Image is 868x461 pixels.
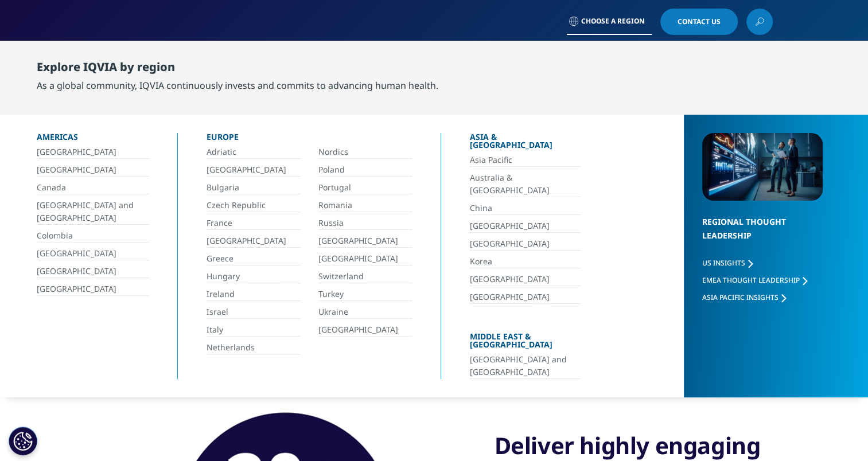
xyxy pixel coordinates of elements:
[37,163,149,177] a: [GEOGRAPHIC_DATA]
[207,341,300,354] a: Netherlands
[207,199,300,212] a: Czech Republic
[207,217,300,230] a: France
[702,215,823,257] div: Regional Thought Leadership
[318,323,412,337] a: [GEOGRAPHIC_DATA]
[207,146,300,159] a: Adriatic
[192,40,773,94] nav: Primary
[37,146,149,159] a: [GEOGRAPHIC_DATA]
[702,258,753,268] a: US Insights
[207,133,412,146] div: Europe
[207,252,300,265] a: Greece
[702,275,800,285] span: EMEA Thought Leadership
[470,220,580,233] a: [GEOGRAPHIC_DATA]
[9,427,37,455] button: Cookie 設定
[37,60,438,79] div: Explore IQVIA by region
[702,292,786,302] a: Asia Pacific Insights
[318,199,412,212] a: Romania
[470,237,580,251] a: [GEOGRAPHIC_DATA]
[318,181,412,194] a: Portugal
[37,133,149,146] div: Americas
[37,283,149,296] a: [GEOGRAPHIC_DATA]
[207,235,300,248] a: [GEOGRAPHIC_DATA]
[470,353,580,379] a: [GEOGRAPHIC_DATA] and [GEOGRAPHIC_DATA]
[37,247,149,260] a: [GEOGRAPHIC_DATA]
[470,133,580,154] div: Asia & [GEOGRAPHIC_DATA]
[318,146,412,159] a: Nordics
[470,154,580,167] a: Asia Pacific
[470,171,580,197] a: Australia & [GEOGRAPHIC_DATA]
[207,163,300,177] a: [GEOGRAPHIC_DATA]
[318,270,412,283] a: Switzerland
[207,288,300,301] a: Ireland
[470,273,580,286] a: [GEOGRAPHIC_DATA]
[470,202,580,215] a: China
[207,323,300,337] a: Italy
[207,306,300,319] a: Israel
[37,265,149,278] a: [GEOGRAPHIC_DATA]
[37,79,438,92] div: As a global community, IQVIA continuously invests and commits to advancing human health.
[470,333,580,353] div: Middle East & [GEOGRAPHIC_DATA]
[318,235,412,248] a: [GEOGRAPHIC_DATA]
[702,292,779,302] span: Asia Pacific Insights
[702,133,823,201] img: 2093_analyzing-data-using-big-screen-display-and-laptop.png
[318,288,412,301] a: Turkey
[660,9,738,35] a: Contact Us
[318,252,412,265] a: [GEOGRAPHIC_DATA]
[470,255,580,268] a: Korea
[37,229,149,243] a: Colombia
[37,181,149,194] a: Canada
[702,258,745,268] span: US Insights
[207,181,300,194] a: Bulgaria
[37,199,149,225] a: [GEOGRAPHIC_DATA] and [GEOGRAPHIC_DATA]
[470,291,580,304] a: [GEOGRAPHIC_DATA]
[318,163,412,177] a: Poland
[702,275,807,285] a: EMEA Thought Leadership
[581,17,645,26] span: Choose a Region
[318,306,412,319] a: Ukraine
[207,270,300,283] a: Hungary
[318,217,412,230] a: Russia
[678,18,721,25] span: Contact Us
